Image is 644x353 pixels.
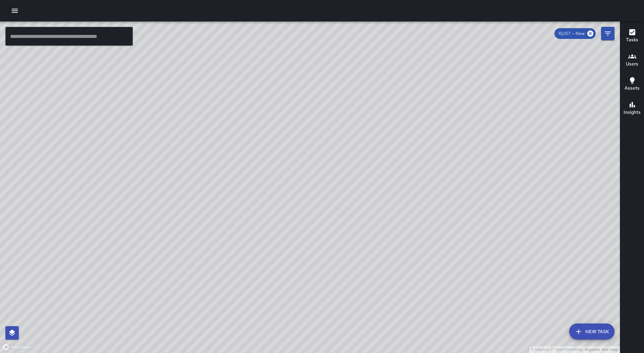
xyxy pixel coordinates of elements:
[625,85,640,92] h6: Assets
[620,72,644,97] button: Assets
[554,28,596,39] div: 10/07 — Now
[554,30,589,37] span: 10/07 — Now
[620,48,644,72] button: Users
[620,24,644,48] button: Tasks
[620,97,644,121] button: Insights
[626,60,638,68] h6: Users
[569,323,614,340] button: New Task
[626,36,638,44] h6: Tasks
[601,27,614,40] button: Filters
[624,109,641,116] h6: Insights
